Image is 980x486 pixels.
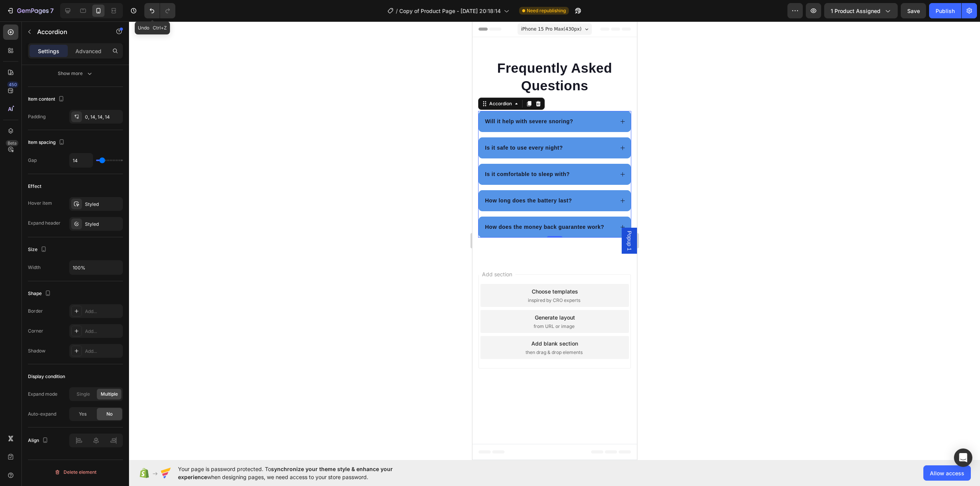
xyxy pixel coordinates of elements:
div: 450 [7,82,18,88]
span: / [396,7,398,15]
div: Expand header [28,220,60,227]
button: Show more [28,67,123,80]
div: Shape [28,289,52,299]
div: Open Intercom Messenger [954,448,972,467]
span: Yes [79,411,87,418]
p: Advanced [75,47,101,55]
div: 0, 14, 14, 14 [85,114,121,121]
p: 7 [50,6,54,15]
span: Need republishing [527,7,566,14]
input: Auto [70,153,93,167]
div: Shadow [28,347,46,354]
div: Align [28,435,50,446]
span: Your page is password protected. To when designing pages, we need access to your store password. [178,465,423,481]
button: Delete element [28,466,123,478]
div: Publish [936,7,955,15]
div: Item spacing [28,137,66,148]
div: Show more [58,70,93,77]
div: Effect [28,183,41,190]
div: Corner [28,328,43,334]
span: Single [77,391,90,398]
div: Display condition [28,373,65,380]
iframe: Design area [472,21,637,460]
input: Auto [70,261,122,274]
div: Expand mode [28,391,57,398]
div: Add... [85,348,121,355]
div: Border [28,308,43,315]
span: Copy of Product Page - [DATE] 20:18:14 [399,7,501,15]
button: 7 [3,3,57,18]
button: Publish [929,3,961,18]
span: synchronize your theme style & enhance your experience [178,466,393,480]
div: Gap [28,157,37,164]
span: Multiple [101,391,118,398]
div: Styled [85,201,121,208]
p: Accordion [37,27,102,36]
div: Beta [6,140,18,146]
span: No [106,411,113,418]
div: Hover item [28,200,52,207]
button: 1 product assigned [824,3,898,18]
div: Undo/Redo [144,3,175,18]
div: Auto-expand [28,411,56,418]
span: Save [907,8,920,14]
div: Delete element [54,468,96,477]
button: Allow access [923,465,971,481]
button: Save [901,3,926,18]
span: Allow access [930,469,964,477]
div: Styled [85,221,121,228]
div: Width [28,264,41,271]
span: 1 product assigned [831,7,880,15]
div: Add... [85,328,121,335]
div: Add... [85,308,121,315]
div: Item content [28,94,66,104]
div: Padding [28,113,46,120]
div: Size [28,245,48,255]
p: Settings [38,47,59,55]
